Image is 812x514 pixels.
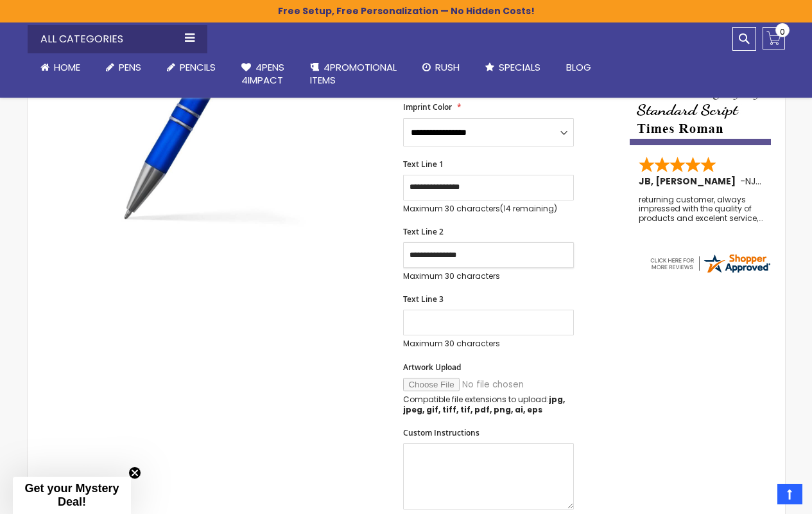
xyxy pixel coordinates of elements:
span: JB, [PERSON_NAME] [639,175,740,188]
a: 0 [763,27,785,49]
img: 4pens.com widget logo [648,252,772,275]
span: Custom Instructions [403,427,479,438]
p: Compatible file extensions to upload: [403,394,574,415]
span: Home [54,60,80,74]
span: Text Line 1 [403,159,444,170]
span: Text Line 2 [403,226,444,237]
a: 4pens.com certificate URL [648,267,772,278]
a: Specials [472,53,553,82]
div: Get your Mystery Deal!Close teaser [13,477,131,514]
span: Get your Mystery Deal! [24,482,119,508]
span: Imprint Color [403,102,452,112]
a: Blog [553,53,604,82]
span: (14 remaining) [500,203,557,214]
a: Pens [93,53,154,82]
p: Maximum 30 characters [403,271,574,281]
p: Maximum 30 characters [403,339,574,349]
span: Blog [566,60,591,74]
a: Rush [410,53,472,82]
a: Home [28,53,93,82]
p: Maximum 30 characters [403,204,574,214]
a: 4PROMOTIONALITEMS [297,53,410,95]
span: Specials [499,60,540,74]
span: Rush [435,60,460,74]
span: Pencils [180,60,216,74]
span: NJ [745,175,761,188]
div: All Categories [28,25,207,53]
strong: jpg, jpeg, gif, tiff, tif, pdf, png, ai, eps [403,394,565,415]
span: Text Line 3 [403,294,444,305]
span: 4Pens 4impact [241,60,284,87]
button: Close teaser [128,466,141,479]
span: Pens [119,60,141,74]
span: 0 [780,26,785,38]
a: 4Pens4impact [229,53,297,95]
span: Artwork Upload [403,362,461,373]
span: 4PROMOTIONAL ITEMS [310,60,397,87]
div: returning customer, always impressed with the quality of products and excelent service, will retu... [639,195,763,223]
a: Pencils [154,53,229,82]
